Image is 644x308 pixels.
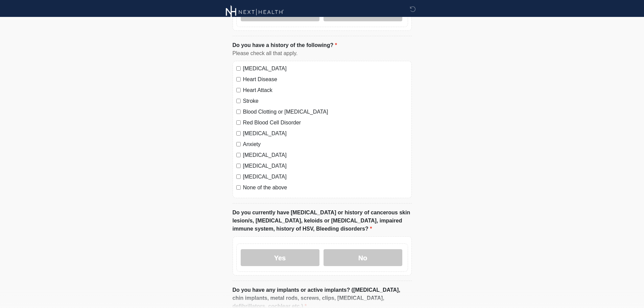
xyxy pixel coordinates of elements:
label: Heart Disease [243,75,408,84]
label: Heart Attack [243,86,408,94]
label: Yes [241,249,319,266]
label: [MEDICAL_DATA] [243,151,408,159]
label: Do you currently have [MEDICAL_DATA] or history of cancerous skin lesion/s, [MEDICAL_DATA], keloi... [233,209,412,233]
label: [MEDICAL_DATA] [243,65,408,73]
label: No [324,249,402,266]
input: Red Blood Cell Disorder [236,120,241,125]
div: Please check all that apply. [233,49,412,57]
input: Anxiety [236,142,241,146]
input: [MEDICAL_DATA] [236,131,241,136]
label: Blood Clotting or [MEDICAL_DATA] [243,108,408,116]
input: [MEDICAL_DATA] [236,66,241,71]
input: [MEDICAL_DATA] [236,153,241,157]
input: Heart Disease [236,77,241,81]
img: Next-Health Aventura Logo [226,5,284,19]
label: [MEDICAL_DATA] [243,129,408,138]
label: Do you have a history of the following? [233,41,337,49]
input: [MEDICAL_DATA] [236,174,241,179]
input: None of the above [236,185,241,190]
input: [MEDICAL_DATA] [236,164,241,168]
label: [MEDICAL_DATA] [243,162,408,170]
label: [MEDICAL_DATA] [243,173,408,181]
label: Stroke [243,97,408,105]
input: Stroke [236,99,241,103]
label: None of the above [243,184,408,192]
label: Red Blood Cell Disorder [243,119,408,127]
label: Anxiety [243,140,408,148]
input: Blood Clotting or [MEDICAL_DATA] [236,110,241,114]
input: Heart Attack [236,88,241,92]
